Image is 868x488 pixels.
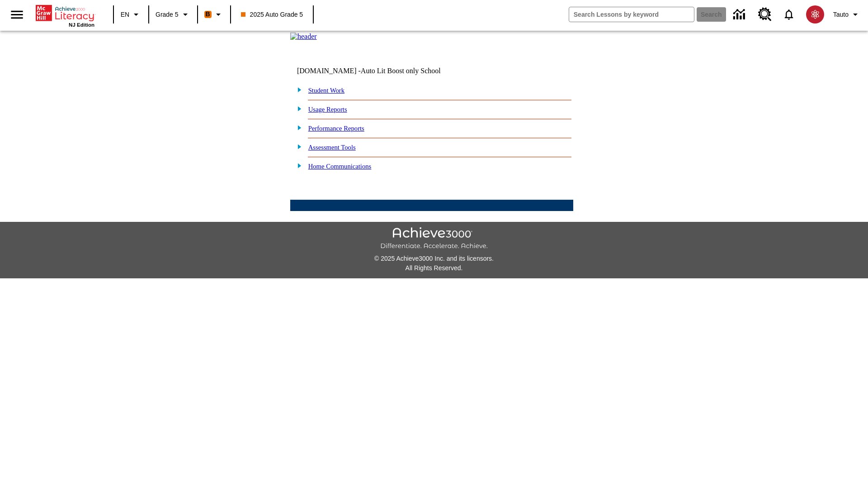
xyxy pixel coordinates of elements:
span: Tauto [833,10,849,19]
a: Notifications [777,3,801,26]
a: Performance Reports [308,125,364,132]
input: search field [569,7,694,22]
img: avatar image [806,5,824,23]
img: plus.gif [292,104,302,113]
a: Student Work [308,87,344,94]
span: B [206,9,210,20]
span: EN [121,10,129,19]
img: header [290,33,317,41]
button: Open side menu [4,1,30,28]
img: plus.gif [292,142,302,150]
a: Home Communications [308,163,372,170]
button: Profile/Settings [830,6,864,23]
a: Resource Center, Will open in new tab [753,2,777,27]
img: plus.gif [292,85,302,94]
a: Usage Reports [308,106,347,113]
a: Data Center [728,2,753,27]
button: Language: EN, Select a language [117,6,146,23]
img: plus.gif [292,123,302,131]
span: Grade 5 [156,10,179,19]
a: Assessment Tools [308,144,356,151]
img: plus.gif [292,161,302,169]
button: Select a new avatar [801,3,830,26]
nobr: Auto Lit Boost only School [361,67,441,75]
button: Boost Class color is orange. Change class color [201,6,227,23]
span: NJ Edition [69,22,94,28]
td: [DOMAIN_NAME] - [297,67,463,75]
button: Grade: Grade 5, Select a grade [152,6,194,23]
div: Home [36,3,94,28]
img: Achieve3000 Differentiate Accelerate Achieve [380,227,488,250]
span: 2025 Auto Grade 5 [241,10,303,19]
